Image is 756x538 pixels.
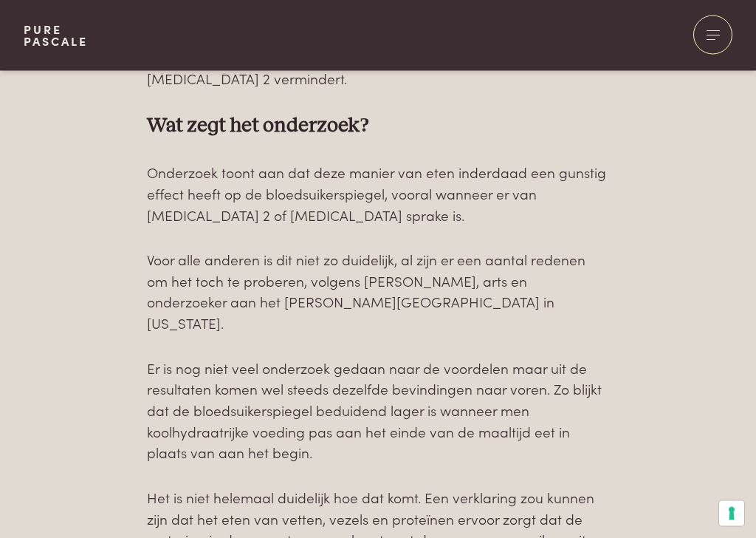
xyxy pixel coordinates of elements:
[24,24,88,47] a: PurePascale
[719,501,744,526] button: Uw voorkeuren voor toestemming voor trackingtechnologieën
[147,116,370,137] strong: Wat zegt het onderzoek?
[147,163,609,226] p: Onderzoek toont aan dat deze manier van eten inderdaad een gunstig effect heeft op de bloedsuiker...
[147,250,609,335] p: Voor alle anderen is dit niet zo duidelijk, al zijn er een aantal redenen om het toch te proberen...
[147,358,609,464] p: Er is nog niet veel onderzoek gedaan naar de voordelen maar uit de resultaten komen wel steeds de...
